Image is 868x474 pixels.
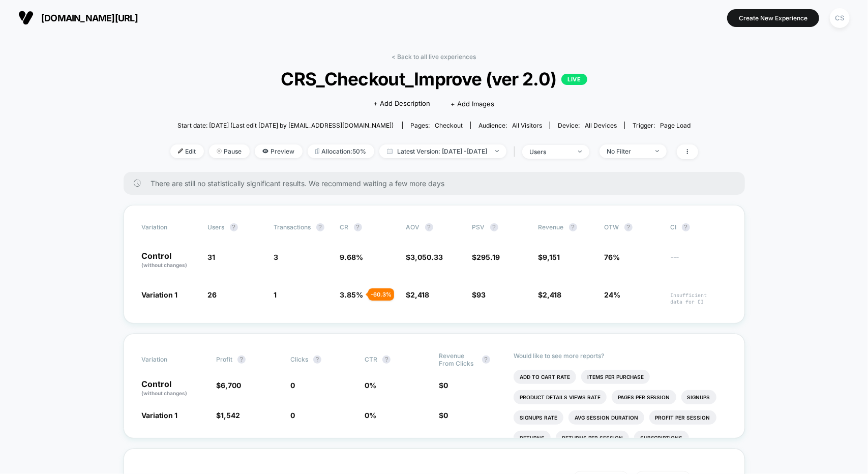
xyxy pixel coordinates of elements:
span: 3.85 % [340,290,364,299]
span: 6,700 [221,381,241,390]
span: 0 [290,411,295,420]
span: 2,418 [411,290,430,299]
p: Control [142,380,206,397]
span: AOV [406,223,420,231]
span: 295.19 [477,253,500,261]
span: 24% [605,290,621,299]
span: $ [406,290,430,299]
img: Visually logo [18,10,34,25]
button: ? [569,223,577,231]
span: Variation 1 [142,411,178,420]
button: ? [316,223,324,231]
button: ? [624,223,633,231]
span: 76% [605,253,620,261]
span: 1,542 [221,411,240,420]
span: Allocation: 50% [308,144,374,158]
button: CS [827,8,853,28]
span: $ [538,253,560,261]
span: (without changes) [142,390,188,396]
span: --- [671,254,727,269]
li: Returns [514,431,551,445]
button: [DOMAIN_NAME][URL] [15,10,141,26]
span: 3 [274,253,279,261]
span: 9,151 [543,253,560,261]
button: ? [490,223,498,231]
li: Add To Cart Rate [514,370,576,384]
img: calendar [387,149,393,154]
span: + Add Images [451,100,494,108]
p: LIVE [561,74,587,85]
span: Edit [170,144,204,158]
a: < Back to all live experiences [392,53,476,61]
span: $ [439,381,448,390]
div: Trigger: [633,122,691,129]
li: Avg Session Duration [568,410,644,425]
span: Variation [142,352,198,367]
li: Profit Per Session [649,410,716,425]
span: [DOMAIN_NAME][URL] [41,13,138,23]
li: Returns Per Session [556,431,629,445]
div: No Filter [607,147,648,155]
span: PSV [472,223,485,231]
span: 9.68 % [340,253,364,261]
div: Audience: [478,122,542,129]
span: | [512,144,522,159]
div: - 60.3 % [368,288,394,301]
span: Insufficient data for CI [671,292,727,305]
span: 3,050.33 [411,253,443,261]
span: Clicks [290,355,308,363]
li: Product Details Views Rate [514,390,607,404]
span: Profit [216,355,232,363]
span: Variation 1 [142,290,178,299]
span: $ [472,290,486,299]
span: 0 [444,411,448,420]
li: Signups [681,390,716,404]
img: rebalance [315,149,319,154]
button: ? [230,223,238,231]
img: end [578,151,582,153]
span: CTR [365,355,377,363]
span: CI [671,223,727,231]
span: 31 [208,253,216,261]
img: end [217,149,222,154]
span: Transactions [274,223,311,231]
li: Subscriptions [634,431,689,445]
span: 26 [208,290,217,299]
button: ? [425,223,433,231]
button: ? [313,355,321,364]
p: Control [142,252,198,269]
span: CR [340,223,349,231]
span: 2,418 [543,290,562,299]
button: Create New Experience [727,9,819,27]
span: Start date: [DATE] (Last edit [DATE] by [EMAIL_ADDRESS][DOMAIN_NAME]) [177,122,394,129]
span: users [208,223,225,231]
button: ? [482,355,490,364]
span: $ [472,253,500,261]
span: + Add Description [373,99,430,109]
span: Page Load [660,122,691,129]
span: $ [538,290,562,299]
span: 1 [274,290,277,299]
span: 0 [444,381,448,390]
button: ? [354,223,362,231]
li: Items Per Purchase [581,370,650,384]
span: all devices [585,122,617,129]
span: OTW [605,223,661,231]
img: end [655,150,659,152]
span: There are still no statistically significant results. We recommend waiting a few more days [151,179,725,188]
span: Pause [209,144,250,158]
li: Pages Per Session [612,390,676,404]
span: 0 % [365,411,376,420]
img: edit [178,149,183,154]
span: (without changes) [142,262,188,268]
span: Latest Version: [DATE] - [DATE] [379,144,506,158]
img: end [495,150,499,152]
span: 93 [477,290,486,299]
button: ? [237,355,246,364]
span: All Visitors [512,122,542,129]
div: users [530,148,571,156]
button: ? [682,223,690,231]
span: $ [216,411,240,420]
span: $ [406,253,443,261]
span: checkout [435,122,463,129]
